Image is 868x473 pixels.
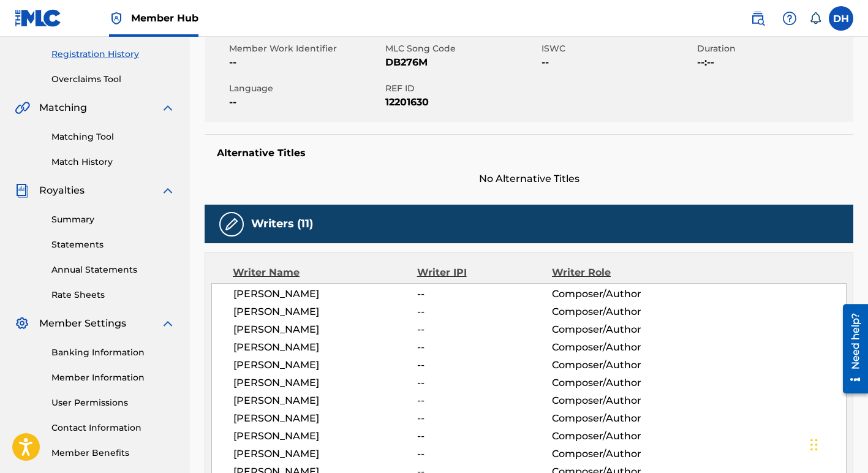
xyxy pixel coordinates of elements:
[15,316,29,331] img: Member Settings
[233,305,417,319] span: [PERSON_NAME]
[829,6,853,31] div: User Menu
[417,393,552,408] span: --
[750,11,765,26] img: search
[15,9,62,27] img: MLC Logo
[417,322,552,337] span: --
[233,265,417,280] div: Writer Name
[39,100,87,115] span: Matching
[552,322,674,337] span: Composer/Author
[51,396,175,409] a: User Permissions
[51,73,175,86] a: Overclaims Tool
[233,447,417,461] span: [PERSON_NAME]
[233,376,417,390] span: [PERSON_NAME]
[51,156,175,168] a: Match History
[51,447,175,460] a: Member Benefits
[15,100,30,115] img: Matching
[542,55,695,70] span: --
[224,217,239,232] img: Writers
[552,287,674,301] span: Composer/Author
[51,48,175,61] a: Registration History
[417,287,552,301] span: --
[205,172,853,186] span: No Alternative Titles
[131,11,198,25] span: Member Hub
[51,422,175,434] a: Contact Information
[51,346,175,359] a: Banking Information
[109,11,124,26] img: Top Rightsholder
[233,429,417,444] span: [PERSON_NAME]
[51,263,175,276] a: Annual Statements
[552,340,674,355] span: Composer/Author
[552,376,674,390] span: Composer/Author
[385,55,538,70] span: DB276M
[417,429,552,444] span: --
[417,376,552,390] span: --
[417,411,552,426] span: --
[39,183,85,198] span: Royalties
[160,100,175,115] img: expand
[51,371,175,384] a: Member Information
[417,358,552,373] span: --
[417,265,552,280] div: Writer IPI
[229,55,382,70] span: --
[810,426,818,463] div: Drag
[697,55,850,70] span: --:--
[542,42,695,55] span: ISWC
[233,393,417,408] span: [PERSON_NAME]
[217,147,841,159] h5: Alternative Titles
[160,316,175,331] img: expand
[229,82,382,95] span: Language
[51,238,175,251] a: Statements
[233,340,417,355] span: [PERSON_NAME]
[552,358,674,373] span: Composer/Author
[697,42,850,55] span: Duration
[51,213,175,226] a: Summary
[417,340,552,355] span: --
[233,287,417,301] span: [PERSON_NAME]
[782,11,797,26] img: help
[417,305,552,319] span: --
[51,289,175,301] a: Rate Sheets
[233,358,417,373] span: [PERSON_NAME]
[777,6,802,31] div: Help
[229,95,382,110] span: --
[39,316,126,331] span: Member Settings
[552,305,674,319] span: Composer/Author
[385,95,538,110] span: 12201630
[233,322,417,337] span: [PERSON_NAME]
[385,82,538,95] span: REF ID
[229,42,382,55] span: Member Work Identifier
[251,217,313,231] h5: Writers (11)
[15,183,29,198] img: Royalties
[552,447,674,461] span: Composer/Author
[160,183,175,198] img: expand
[807,414,868,473] iframe: Chat Widget
[385,42,538,55] span: MLC Song Code
[745,6,770,31] a: Public Search
[552,265,674,280] div: Writer Role
[809,12,821,25] div: Notifications
[834,299,868,398] iframe: Resource Center
[51,131,175,143] a: Matching Tool
[552,429,674,444] span: Composer/Author
[233,411,417,426] span: [PERSON_NAME]
[552,393,674,408] span: Composer/Author
[552,411,674,426] span: Composer/Author
[417,447,552,461] span: --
